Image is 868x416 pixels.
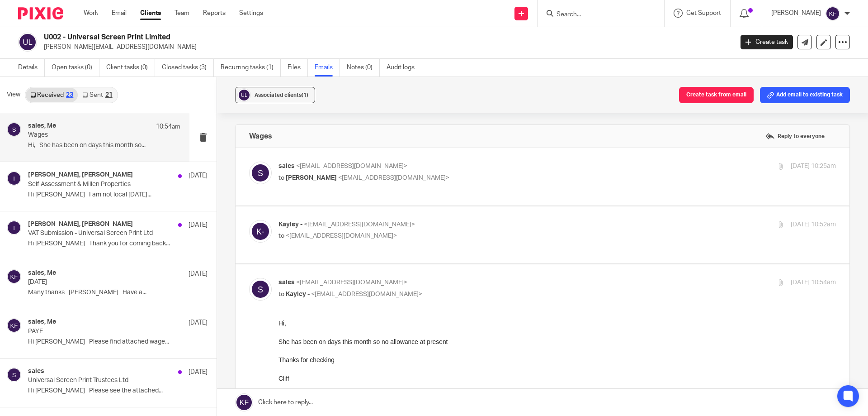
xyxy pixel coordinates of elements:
h4: sales, Me [28,318,56,326]
img: Pixie [18,7,63,19]
span: Kayley - [278,221,302,228]
img: svg%3E [826,6,840,21]
h4: Wages [249,132,272,141]
a: Settings [239,9,263,18]
span: Registered Office: [STREET_ADDRESS]. LE8 5XH [224,298,333,303]
span: <[EMAIL_ADDRESS][DOMAIN_NAME]> [296,163,407,169]
h4: sales, Me [28,269,56,277]
p: Hi, She has been on days this month so... [28,142,180,149]
p: Many thanks [PERSON_NAME] Have a... [28,289,208,296]
a: Clients [140,9,161,18]
div: 23 [66,92,73,98]
a: Notes (0) [347,59,380,77]
a: Client tasks (0) [106,59,155,77]
p: [DATE] 10:54am [791,278,836,287]
h4: [PERSON_NAME], [PERSON_NAME] [28,171,133,179]
span: Associated clients [255,92,308,98]
img: svg%3E [7,220,21,235]
p: [PERSON_NAME][EMAIL_ADDRESS][DOMAIN_NAME] [44,43,727,52]
img: svg%3E [7,368,21,382]
a: Sent21 [78,88,117,102]
a: Received23 [26,88,78,102]
h4: sales [28,368,44,375]
img: svg%3E [7,318,21,333]
a: Files [288,59,308,77]
p: Self Assessment & Millen Properties [28,181,172,188]
p: [DATE] [189,368,208,377]
img: svg%3E [237,88,251,102]
a: Closed tasks (3) [162,59,214,77]
p: Hi [PERSON_NAME] Thank you for coming back... [28,240,208,248]
img: svg%3E [7,171,21,186]
a: Team [175,9,189,18]
a: Details [18,59,45,77]
p: [DATE] [189,269,208,278]
h4: [PERSON_NAME], [PERSON_NAME] [28,220,133,228]
a: Emails [315,59,340,77]
span: Kayley - [286,291,310,297]
span: [PERSON_NAME] [286,175,337,181]
a: Create task [741,35,793,49]
label: Reply to everyone [763,129,827,143]
span: to [278,291,284,297]
span: sales [278,163,295,169]
p: [PERSON_NAME] [771,9,821,18]
span: sales [278,279,295,286]
a: Recurring tasks (1) [221,59,281,77]
button: Add email to existing task [760,87,850,103]
p: Wages [28,131,150,139]
p: [DATE] 10:52am [791,220,836,230]
span: to [278,233,284,239]
p: PAYE [28,328,172,335]
span: <[EMAIL_ADDRESS][DOMAIN_NAME]> [304,221,415,228]
p: [DATE] [28,278,172,286]
img: svg%3E [18,33,37,52]
span: Get Support [686,10,721,16]
span: (1) [302,92,308,98]
p: [DATE] [189,171,208,180]
a: [EMAIL_ADDRESS][DOMAIN_NAME] [73,343,179,350]
a: Reports [203,9,226,18]
span: <[EMAIL_ADDRESS][DOMAIN_NAME]> [311,291,422,297]
p: 10:54am [156,122,180,131]
button: Associated clients(1) [235,87,315,103]
p: Hi [PERSON_NAME] I am not local [DATE]... [28,191,208,199]
img: svg%3E [7,269,21,284]
p: [DATE] 10:25am [791,162,836,171]
p: [DATE] [189,318,208,327]
img: svg%3E [249,162,272,184]
a: Work [84,9,98,18]
img: svg%3E [7,122,21,137]
img: svg%3E [249,220,272,243]
h2: U002 - Universal Screen Print Limited [44,33,590,42]
p: VAT Submission - Universal Screen Print Ltd [28,230,172,237]
span: View [7,90,20,100]
p: Hi [PERSON_NAME] Please find attached wage... [28,338,208,346]
a: Audit logs [387,59,421,77]
span: to [278,175,284,181]
span: <[EMAIL_ADDRESS][DOMAIN_NAME]> [296,279,407,286]
span: <[EMAIL_ADDRESS][DOMAIN_NAME]> [286,233,397,239]
div: 21 [105,92,113,98]
span: <[EMAIL_ADDRESS][DOMAIN_NAME]> [338,175,449,181]
p: Hi [PERSON_NAME] Please see the attached... [28,387,208,395]
p: Universal Screen Print Trustees Ltd [28,377,172,384]
a: Open tasks (0) [52,59,99,77]
button: Create task from email [679,87,754,103]
a: Email [112,9,127,18]
h4: sales, Me [28,122,56,130]
input: Search [556,11,637,19]
p: [DATE] [189,220,208,230]
img: svg%3E [249,278,272,301]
